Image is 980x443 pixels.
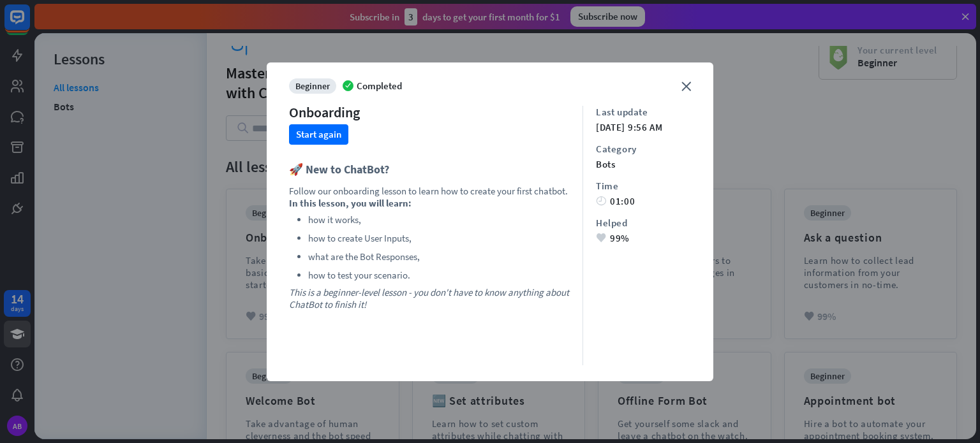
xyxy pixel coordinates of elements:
li: what are the Bot Responses, [308,249,570,265]
div: Last update [596,106,691,118]
i: heart [596,233,606,243]
i: This is a beginner-level lesson - you don't have to know anything about ChatBot to finish it! [289,286,569,310]
div: Category [596,143,691,155]
p: Follow our onboarding lesson to learn how to create your first chatbot. [289,185,570,197]
div: Onboarding [289,103,360,121]
div: Time [596,180,691,192]
div: Completed [343,78,402,94]
li: how to create User Inputs, [308,231,570,246]
div: 99% [596,232,691,244]
div: bots [596,158,691,170]
li: how it works, [308,212,570,228]
i: close [681,82,691,91]
li: how to test your scenario. [308,268,570,283]
button: Open LiveChat chat widget [10,5,48,43]
div: 01:00 [596,195,691,207]
button: Start again [289,124,348,145]
b: In this lesson, you will learn: [289,197,412,209]
div: [DATE] 9:56 AM [596,121,691,133]
i: time [596,196,606,206]
div: Helped [596,217,691,229]
h3: 🚀 New to ChatBot? [289,161,570,179]
div: beginner [289,78,336,94]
